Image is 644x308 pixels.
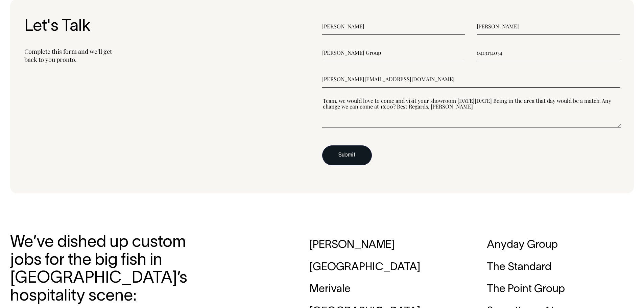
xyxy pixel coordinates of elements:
[10,234,188,305] h3: We’ve dished up custom jobs for the big fish in [GEOGRAPHIC_DATA]’s hospitality scene:
[310,278,457,301] div: Merivale
[487,256,634,279] div: The Standard
[24,47,322,64] p: Complete this form and we’ll get back to you pronto.
[310,256,457,279] div: [GEOGRAPHIC_DATA]
[487,278,634,301] div: The Point Group
[477,18,620,35] input: Last name (required)
[322,145,372,166] button: Submit
[322,18,465,35] input: First name (required)
[477,44,620,61] input: Phone (required)
[487,234,634,256] div: Anyday Group
[322,44,465,61] input: Business name
[310,234,457,256] div: [PERSON_NAME]
[322,71,620,88] input: Email (required)
[24,18,322,36] h3: Let's Talk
